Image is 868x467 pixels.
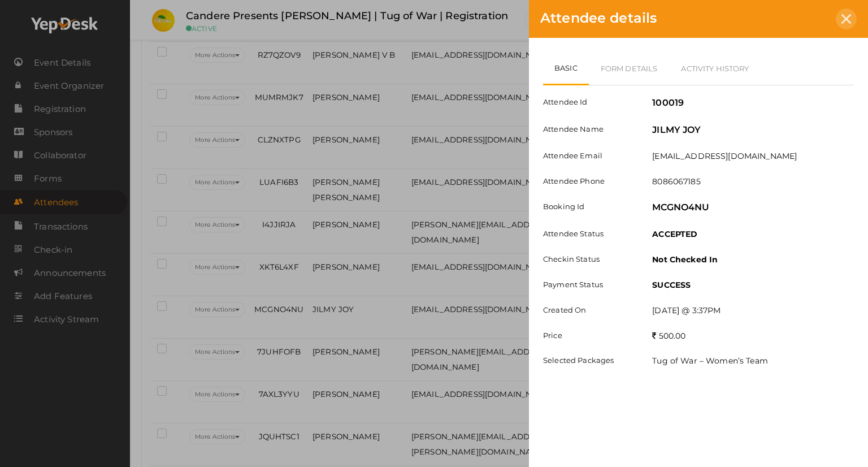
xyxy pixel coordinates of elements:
div: 500.00 [644,330,862,341]
label: MCGNO4NU [652,201,709,214]
label: Attendee Email [535,150,644,161]
label: [DATE] @ 3:37PM [652,305,721,316]
label: Selected Packages [535,355,644,366]
a: Activity History [669,52,761,85]
label: 100019 [652,97,684,110]
label: Attendee Phone [535,176,644,187]
b: Not Checked In [652,254,718,265]
a: Form Details [589,52,670,85]
label: Attendee Name [535,124,644,135]
label: Attendee Id [535,97,644,107]
b: SUCCESS [652,280,691,290]
label: Payment Status [535,279,644,290]
label: JILMY JOY [652,124,701,137]
span: Attendee details [540,10,657,26]
label: [EMAIL_ADDRESS][DOMAIN_NAME] [652,150,797,162]
b: ACCEPTED [652,229,697,239]
label: Created On [535,305,644,315]
label: Attendee Status [535,228,644,239]
a: Basic [543,52,589,85]
label: Price [535,330,644,341]
label: Checkin Status [535,254,644,265]
li: Tug of War – Women’s Team [652,355,854,372]
label: 8086067185 [652,176,700,187]
label: Booking Id [535,201,644,212]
